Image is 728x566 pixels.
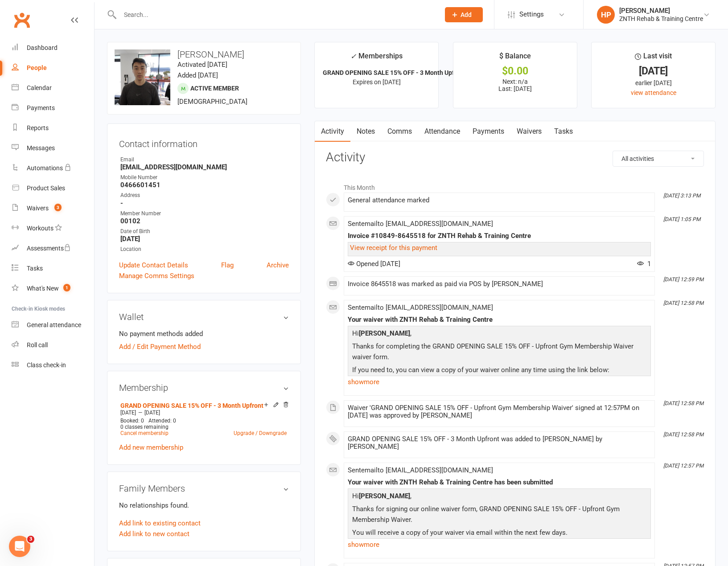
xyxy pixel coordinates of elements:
[148,418,176,424] span: Attended: 0
[120,209,289,218] div: Member Number
[177,61,227,69] time: Activated [DATE]
[348,304,493,312] span: Sent email to [EMAIL_ADDRESS][DOMAIN_NAME]
[27,285,59,292] div: What's New
[323,69,465,76] strong: GRAND OPENING SALE 15% OFF - 3 Month Upfro...
[348,232,651,240] div: Invoice #10849-8645518 for ZNTH Rehab & Training Centre
[600,66,707,76] div: [DATE]
[548,121,579,142] a: Tasks
[663,216,700,222] i: [DATE] 1:05 PM
[119,484,289,493] h3: Family Members
[12,279,94,299] a: What's New1
[348,316,651,324] div: Your waiver with ZNTH Rehab & Training Centre
[120,418,144,424] span: Booked: 0
[348,466,493,474] span: Sent email to [EMAIL_ADDRESS][DOMAIN_NAME]
[619,7,703,15] div: [PERSON_NAME]
[663,193,700,199] i: [DATE] 3:13 PM
[348,220,493,228] span: Sent email to [EMAIL_ADDRESS][DOMAIN_NAME]
[120,402,263,409] a: GRAND OPENING SALE 15% OFF - 3 Month Upfront
[12,315,94,335] a: General attendance kiosk mode
[12,58,94,78] a: People
[119,341,201,352] a: Add / Edit Payment Method
[12,355,94,375] a: Class kiosk mode
[12,178,94,198] a: Product Sales
[359,329,410,337] strong: [PERSON_NAME]
[119,500,289,511] p: No relationships found.
[27,205,49,212] div: Waivers
[9,536,30,557] iframe: Intercom live chat
[27,245,71,252] div: Assessments
[519,4,544,25] span: Settings
[119,260,188,271] a: Update Contact Details
[353,78,401,86] span: Expires on [DATE]
[418,121,466,142] a: Attendance
[12,158,94,178] a: Automations
[12,138,94,158] a: Messages
[350,341,649,365] p: Thanks for completing the GRAND OPENING SALE 15% OFF - Upfront Gym Membership Waiver waiver form.
[350,121,381,142] a: Notes
[359,492,410,500] strong: [PERSON_NAME]
[461,78,569,92] p: Next: n/a Last: [DATE]
[348,260,400,268] span: Opened [DATE]
[27,144,55,152] div: Messages
[27,536,34,543] span: 3
[631,89,676,96] a: view attendance
[120,235,289,243] strong: [DATE]
[499,50,531,66] div: $ Balance
[350,52,356,61] i: ✓
[350,244,437,252] a: View receipt for this payment
[12,238,94,258] a: Assessments
[12,335,94,355] a: Roll call
[326,151,704,164] h3: Activity
[27,124,49,131] div: Reports
[12,218,94,238] a: Workouts
[348,376,651,388] a: show more
[27,185,65,192] div: Product Sales
[461,11,472,18] span: Add
[27,84,52,91] div: Calendar
[350,491,649,504] p: Hi ,
[27,104,55,111] div: Payments
[120,181,289,189] strong: 0466601451
[12,258,94,279] a: Tasks
[350,328,649,341] p: Hi ,
[12,38,94,58] a: Dashboard
[120,173,289,182] div: Mobile Number
[234,430,287,436] a: Upgrade / Downgrade
[326,178,704,193] li: This Month
[190,85,239,92] span: Active member
[663,400,703,406] i: [DATE] 12:58 PM
[348,197,651,204] div: General attendance marked
[12,198,94,218] a: Waivers 3
[350,504,649,527] p: Thanks for signing our online waiver form, GRAND OPENING SALE 15% OFF - Upfront Gym Membership Wa...
[27,361,66,369] div: Class check-in
[120,227,289,236] div: Date of Birth
[350,50,403,67] div: Memberships
[597,6,615,24] div: HP
[119,312,289,322] h3: Wallet
[445,7,483,22] button: Add
[120,191,289,200] div: Address
[119,328,289,339] li: No payment methods added
[27,164,63,172] div: Automations
[120,199,289,207] strong: -
[663,463,703,469] i: [DATE] 12:57 PM
[119,383,289,393] h3: Membership
[381,121,418,142] a: Comms
[510,121,548,142] a: Waivers
[120,217,289,225] strong: 00102
[267,260,289,271] a: Archive
[54,204,62,211] span: 3
[315,121,350,142] a: Activity
[120,410,136,416] span: [DATE]
[27,225,53,232] div: Workouts
[115,49,170,105] img: image1757732411.png
[27,341,48,349] div: Roll call
[663,276,703,283] i: [DATE] 12:59 PM
[27,64,47,71] div: People
[119,271,194,281] a: Manage Comms Settings
[119,443,183,451] a: Add new membership
[12,118,94,138] a: Reports
[119,135,289,149] h3: Contact information
[461,66,569,76] div: $0.00
[120,424,169,430] span: 0 classes remaining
